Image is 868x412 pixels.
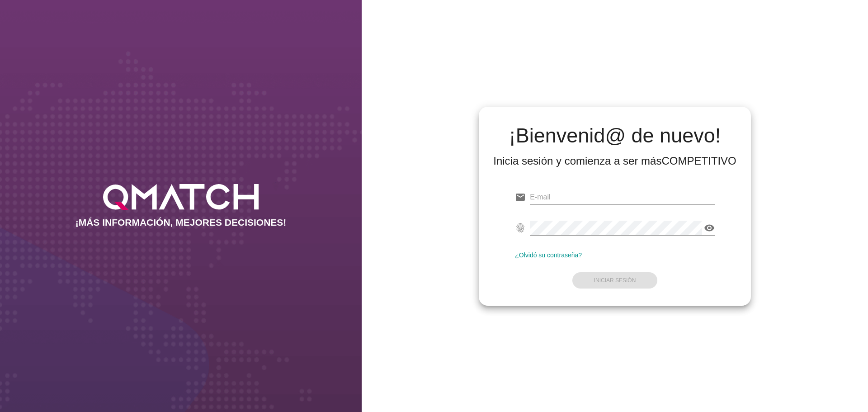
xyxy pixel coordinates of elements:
[704,223,715,233] i: visibility
[530,190,715,204] input: E-mail
[515,251,582,259] a: ¿Olvidó su contraseña?
[493,125,736,147] h2: ¡Bienvenid@ de nuevo!
[661,155,736,167] strong: COMPETITIVO
[75,217,287,228] h2: ¡MÁS INFORMACIÓN, MEJORES DECISIONES!
[493,154,736,168] div: Inicia sesión y comienza a ser más
[515,192,526,203] i: email
[515,223,526,233] i: fingerprint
